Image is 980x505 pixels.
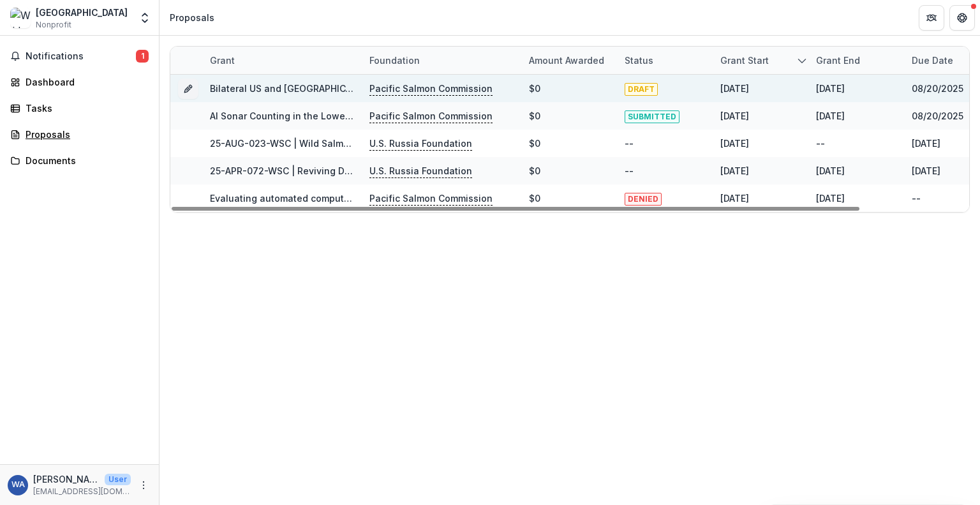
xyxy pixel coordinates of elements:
div: Status [617,54,661,67]
p: U.S. Russia Foundation [369,164,472,178]
button: Get Help [949,5,975,31]
div: -- [816,137,825,150]
div: Proposals [26,128,144,141]
div: William Atlas [11,481,25,489]
div: 08/20/2025 [912,109,963,123]
div: Grant [202,47,362,74]
div: [DATE] [720,192,749,205]
div: -- [912,192,921,205]
div: Proposals [170,11,214,24]
a: Proposals [5,124,154,145]
div: Grant [202,54,242,67]
div: Grant start [713,47,808,74]
div: -- [625,164,634,177]
div: [DATE] [720,82,749,95]
span: DRAFT [625,83,658,96]
a: AI Sonar Counting in the Lower Chilcotin River to Inform Landslide Response and In-season Management [210,110,682,121]
div: Status [617,47,713,74]
p: User [105,474,131,485]
div: Amount awarded [521,47,617,74]
p: [PERSON_NAME] [33,472,100,486]
button: Grant 1f1c6ac8-be4f-4499-bb42-6d6e5829468e [178,79,198,99]
button: Partners [919,5,944,31]
div: Documents [26,154,144,167]
div: -- [625,137,634,150]
div: [DATE] [816,109,845,123]
div: Amount awarded [521,54,612,67]
a: Evaluating automated computer-vision sonar counting at the Mission hydroacoustic site to support ... [210,193,863,204]
p: U.S. Russia Foundation [369,137,472,151]
button: Notifications1 [5,46,154,66]
div: [DATE] [816,192,845,205]
p: Pacific Salmon Commission [369,82,493,96]
div: [DATE] [720,164,749,177]
span: SUBMITTED [625,110,679,123]
a: Bilateral US and [GEOGRAPHIC_DATA] co-development of computer-vision solutions for AI sonar monit... [210,83,687,94]
div: $0 [529,137,540,150]
div: [DATE] [816,164,845,177]
div: $0 [529,192,540,205]
div: Due Date [904,54,961,67]
span: 1 [136,50,149,63]
div: 08/20/2025 [912,82,963,95]
div: Foundation [362,47,521,74]
p: Pacific Salmon Commission [369,109,493,123]
div: Foundation [362,54,427,67]
div: [DATE] [720,109,749,123]
span: DENIED [625,193,662,206]
button: Open entity switcher [136,5,154,31]
a: Dashboard [5,72,154,93]
span: Nonprofit [36,19,71,31]
div: $0 [529,82,540,95]
a: 25-APR-072-WSC | Reviving Dialogue: U.S.-Russia Environmental Cooperation for Salmon and Civil So... [210,165,688,176]
div: [DATE] [720,137,749,150]
p: Pacific Salmon Commission [369,192,493,206]
div: $0 [529,109,540,123]
div: Grant end [808,54,868,67]
button: More [136,478,151,493]
div: [DATE] [912,164,940,177]
div: $0 [529,164,540,177]
p: [EMAIL_ADDRESS][DOMAIN_NAME] [33,486,131,497]
div: Grant end [808,47,904,74]
img: Wild Salmon Center [10,8,31,28]
nav: breadcrumb [165,8,219,27]
div: [GEOGRAPHIC_DATA] [36,6,128,19]
svg: sorted descending [797,56,807,66]
div: Dashboard [26,75,144,89]
div: Tasks [26,102,144,115]
div: [DATE] [912,137,940,150]
span: Notifications [26,51,136,62]
a: 25-AUG-023-WSC | Wild Salmon Center - 2025 - Grant Proposal Application ([DATE]) [210,138,586,149]
div: [DATE] [816,82,845,95]
a: Documents [5,150,154,171]
a: Tasks [5,98,154,119]
div: Grant start [713,54,776,67]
